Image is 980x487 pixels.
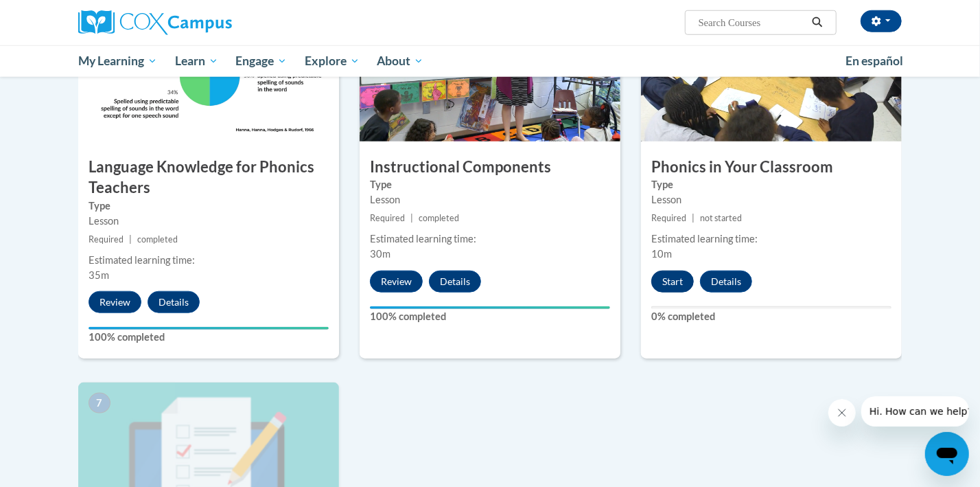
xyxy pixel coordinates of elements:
[305,53,360,69] span: Explore
[89,269,109,281] span: 35m
[129,234,132,245] span: |
[651,248,672,260] span: 10m
[370,213,405,223] span: Required
[410,213,413,223] span: |
[369,45,433,77] a: About
[861,10,902,32] button: Account Settings
[89,199,329,214] label: Type
[419,213,459,223] span: completed
[700,213,742,223] span: not started
[58,45,922,77] div: Main menu
[78,157,339,199] h3: Language Knowledge for Phonics Teachers
[89,234,124,245] span: Required
[89,393,110,414] span: 7
[925,432,969,476] iframe: Button to launch messaging window
[166,45,227,77] a: Learn
[137,234,178,245] span: completed
[360,157,620,178] h3: Instructional Components
[700,271,752,293] button: Details
[651,309,891,324] label: 0% completed
[651,231,891,247] div: Estimated learning time:
[837,47,912,76] a: En español
[641,157,902,178] h3: Phonics in Your Classroom
[429,271,481,293] button: Details
[845,54,903,68] span: En español
[89,214,329,229] div: Lesson
[861,396,969,427] iframe: Message from company
[296,45,369,77] a: Explore
[78,10,232,35] img: Cox Campus
[370,306,610,309] div: Your progress
[692,213,695,223] span: |
[78,10,339,35] a: Cox Campus
[370,192,610,207] div: Lesson
[235,53,287,69] span: Engage
[377,53,423,69] span: About
[370,177,610,192] label: Type
[370,271,423,293] button: Review
[651,192,891,207] div: Lesson
[175,53,218,69] span: Learn
[697,14,807,31] input: Search Courses
[148,291,200,313] button: Details
[69,45,166,77] a: My Learning
[828,399,856,427] iframe: Close message
[89,327,329,330] div: Your progress
[370,309,610,324] label: 100% completed
[651,213,686,223] span: Required
[78,53,157,69] span: My Learning
[651,177,891,192] label: Type
[226,45,296,77] a: Engage
[89,291,141,313] button: Review
[89,330,329,345] label: 100% completed
[370,248,390,260] span: 30m
[651,271,694,293] button: Start
[807,14,828,31] button: Search
[370,231,610,247] div: Estimated learning time:
[8,10,111,21] span: Hi. How can we help?
[89,253,329,268] div: Estimated learning time:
